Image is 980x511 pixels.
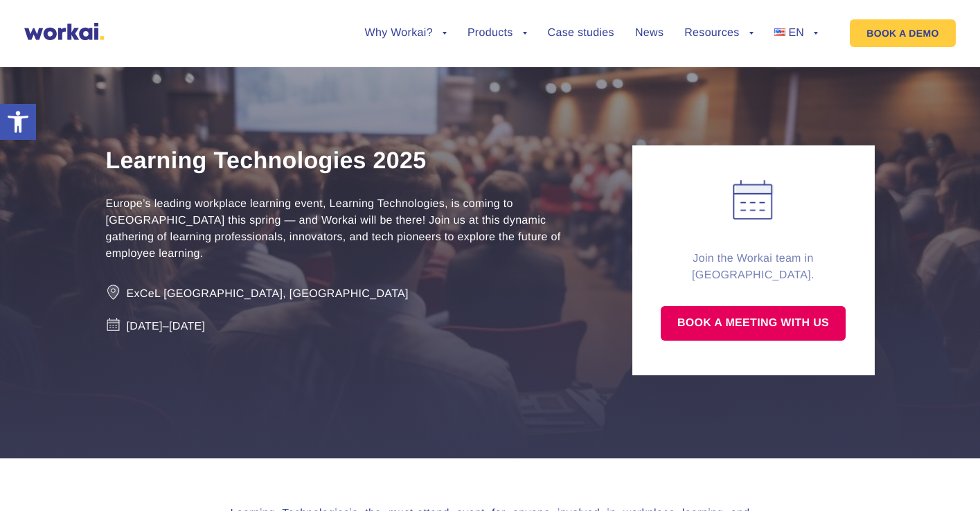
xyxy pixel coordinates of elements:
[106,196,584,262] p: Europe’s leading workplace learning event, Learning Technologies, is coming to [GEOGRAPHIC_DATA] ...
[127,287,409,301] div: ExCeL [GEOGRAPHIC_DATA], [GEOGRAPHIC_DATA]
[850,19,955,47] a: BOOK A DEMO
[106,285,121,300] img: Location
[365,28,447,39] a: Why Workai?
[788,27,804,39] span: EN
[106,145,584,177] h1: Learning Technologies 2025
[548,28,614,39] a: Case studies
[684,28,753,39] a: Resources
[661,306,846,341] a: BOOK A MEETING WITH US
[635,28,663,39] a: News
[660,251,847,284] p: Join the Workai team in [GEOGRAPHIC_DATA].
[467,28,527,39] a: Products
[774,28,819,39] a: EN
[106,317,121,332] img: Date
[127,320,206,333] div: [DATE]–[DATE]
